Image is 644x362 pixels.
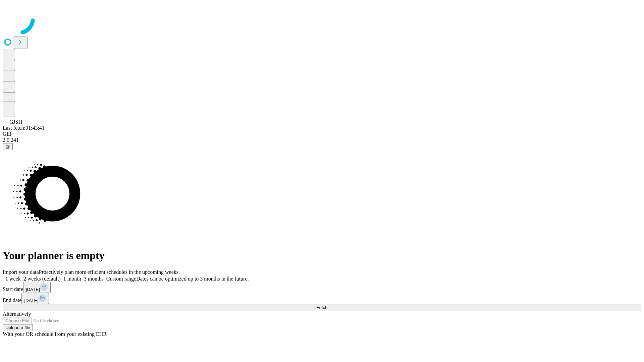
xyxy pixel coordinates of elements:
[3,324,33,331] button: Upload a file
[9,119,22,125] span: GJSH
[3,131,641,137] div: GEI
[3,282,641,293] div: Start date
[24,298,38,303] span: [DATE]
[3,293,641,304] div: End date
[3,125,45,131] span: Last fetch: 01:43:41
[3,311,31,317] span: Alternatively
[23,282,51,293] button: [DATE]
[3,143,13,150] button: @
[5,276,21,282] span: 1 week
[23,276,61,282] span: 2 weeks (default)
[106,276,136,282] span: Custom range
[3,331,107,337] span: With your OR schedule from your existing EHR
[316,305,327,310] span: Fetch
[3,304,641,311] button: Fetch
[5,144,10,149] span: @
[84,276,104,282] span: 3 months
[63,276,81,282] span: 1 month
[136,276,249,282] span: Dates can be optimized up to 3 months in the future.
[21,293,49,304] button: [DATE]
[3,249,641,262] h1: Your planner is empty
[26,287,40,292] span: [DATE]
[3,269,39,275] span: Import your data
[3,137,641,143] div: 2.0.241
[39,269,180,275] span: Proactively plan more efficient schedules in the upcoming weeks.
